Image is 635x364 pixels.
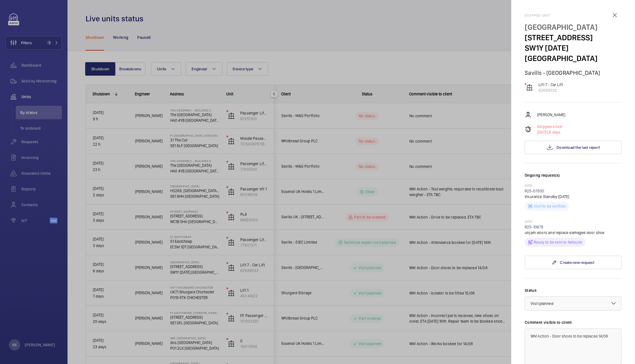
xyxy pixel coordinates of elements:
[525,69,621,76] p: Savills - [GEOGRAPHIC_DATA]
[525,32,621,43] p: [STREET_ADDRESS]
[525,43,621,64] p: SW1Y [DATE] [GEOGRAPHIC_DATA]
[537,112,565,118] p: [PERSON_NAME]
[534,203,566,209] p: Visit to be verified
[525,189,544,193] a: R25-07930
[525,220,621,224] p: [DATE]
[525,287,621,293] label: Status
[525,320,621,325] label: Comment visible to client
[557,145,600,150] span: Download the last report
[538,82,563,87] p: Lift 7 - Car Lift
[537,129,562,135] p: 6 days
[525,22,621,32] p: [GEOGRAPHIC_DATA]
[534,239,582,245] p: Ready to be sent to Netsuite
[525,225,544,229] a: R25-10679
[525,141,621,154] button: Download the last report
[525,256,621,269] a: Create new request
[525,14,621,17] h2: Stopped unit
[537,130,549,134] span: [DATE],
[531,301,553,306] span: Visit planned
[525,230,621,235] p: unjam doors and replace damaged door shoe
[537,124,562,129] p: Stopped since
[525,172,621,184] h3: Ongoing request(s)
[538,87,563,93] p: 62889032
[525,184,621,188] p: [DATE]
[526,84,533,91] img: elevator.svg
[525,194,621,199] p: Insurance Standby [DATE]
